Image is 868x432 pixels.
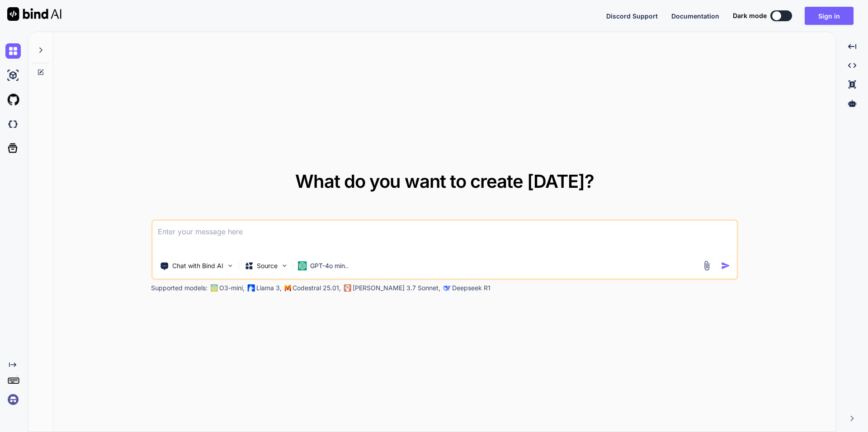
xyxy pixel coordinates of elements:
[606,11,658,21] button: Discord Support
[5,392,21,407] img: signin
[721,261,731,270] img: icon
[297,261,307,270] img: GPT-4o mini
[7,7,61,21] img: Bind AI
[671,11,719,21] button: Documentation
[210,284,217,292] img: GPT-4
[256,283,282,293] p: Llama 3,
[295,170,594,192] span: What do you want to create [DATE]?
[5,43,21,59] img: chat
[606,12,658,20] span: Discord Support
[353,283,440,293] p: [PERSON_NAME] 3.7 Sonnet,
[172,261,223,270] p: Chat with Bind AI
[5,116,21,132] img: darkCloudIdeIcon
[226,262,234,269] img: Pick Tools
[280,262,288,269] img: Pick Models
[443,284,450,292] img: claude
[310,261,349,270] p: GPT-4o min..
[5,68,21,83] img: ai-studio
[257,261,278,270] p: Source
[702,260,712,271] img: attachment
[733,11,767,20] span: Dark mode
[5,92,21,107] img: githubLight
[219,283,245,293] p: O3-mini,
[292,283,341,293] p: Codestral 25.01,
[247,284,255,292] img: Llama2
[671,12,719,20] span: Documentation
[151,283,208,293] p: Supported models:
[805,7,854,25] button: Sign in
[344,284,351,292] img: claude
[452,283,491,293] p: Deepseek R1
[284,285,291,291] img: Mistral-AI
